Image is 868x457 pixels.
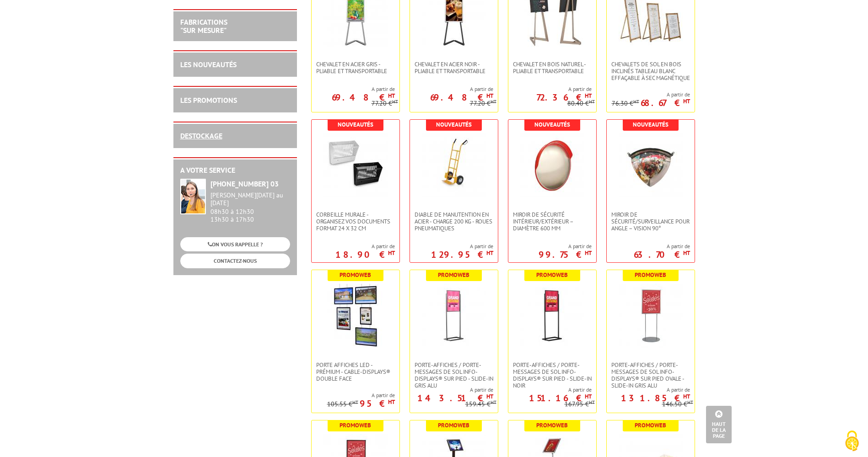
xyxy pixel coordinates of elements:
[388,398,395,406] sup: HT
[332,95,395,100] p: 69.48 €
[340,421,371,429] b: Promoweb
[635,421,666,429] b: Promoweb
[180,96,237,105] a: LES PROMOTIONS
[410,361,498,389] a: Porte-affiches / Porte-messages de sol Info-Displays® sur pied - Slide-in Gris Alu
[683,97,690,105] sup: HT
[422,284,486,348] img: Porte-affiches / Porte-messages de sol Info-Displays® sur pied - Slide-in Gris Alu
[486,92,493,100] sup: HT
[513,211,592,232] span: Miroir de sécurité intérieur/extérieur – diamètre 600 mm
[520,133,584,197] img: Miroir de sécurité intérieur/extérieur – diamètre 600 mm
[410,386,493,393] span: A partir de
[422,133,486,197] img: Diable de manutention en acier - Charge 200 kg - Roues pneumatiques
[327,401,358,408] p: 105.55 €
[687,399,693,405] sup: HT
[210,179,279,188] strong: [PHONE_NUMBER] 03
[565,401,595,408] p: 167.95 €
[470,100,496,107] p: 77.20 €
[633,98,639,105] sup: HT
[335,252,395,257] p: 18.90 €
[372,100,398,107] p: 77.20 €
[410,85,493,93] span: A partir de
[180,237,290,251] a: ON VOUS RAPPELLE ?
[316,211,395,232] span: Corbeille Murale - Organisez vos documents format 24 x 32 cm
[417,395,493,401] p: 143.51 €
[508,211,596,232] a: Miroir de sécurité intérieur/extérieur – diamètre 600 mm
[607,386,690,393] span: A partir de
[438,421,469,429] b: Promoweb
[520,284,584,348] img: Porte-affiches / Porte-messages de sol Info-Displays® sur pied - Slide-in Noir
[180,60,237,69] a: LES NOUVEAUTÉS
[327,392,395,399] span: A partir de
[312,361,399,382] a: Porte Affiches LED - Prémium - Cable-Displays® Double face
[180,17,227,35] a: FABRICATIONS"Sur Mesure"
[415,211,493,232] span: Diable de manutention en acier - Charge 200 kg - Roues pneumatiques
[431,243,493,250] span: A partir de
[662,401,693,408] p: 146.50 €
[836,426,868,457] button: Cookies (fenêtre modale)
[180,179,206,214] img: widget-service.jpg
[508,85,592,93] span: A partir de
[611,211,690,232] span: Miroir de sécurité/surveillance pour angle – Vision 90°
[589,98,595,105] sup: HT
[567,100,595,107] p: 80.40 €
[536,271,568,279] b: Promoweb
[491,98,496,105] sup: HT
[312,85,395,93] span: A partir de
[612,91,690,98] span: A partir de
[340,271,371,279] b: Promoweb
[513,61,592,74] span: Chevalet en bois naturel - Pliable et transportable
[436,121,472,128] b: Nouveautés
[611,61,690,81] span: Chevalets de sol en bois inclinés tableau blanc effaçable à sec magnétique
[619,284,683,348] img: Porte-affiches / Porte-messages de sol Info-Displays® sur pied ovale - Slide-in Gris Alu
[612,100,639,107] p: 76.30 €
[486,393,493,400] sup: HT
[316,61,395,74] span: Chevalet en Acier gris - Pliable et transportable
[539,252,592,257] p: 99.75 €
[465,401,496,408] p: 159.45 €
[491,399,496,405] sup: HT
[392,98,398,105] sup: HT
[621,395,690,401] p: 131.85 €
[619,133,683,197] img: Miroir de sécurité/surveillance pour angle – Vision 90°
[316,361,395,382] span: Porte Affiches LED - Prémium - Cable-Displays® Double face
[529,395,592,401] p: 151.16 €
[312,211,399,232] a: Corbeille Murale - Organisez vos documents format 24 x 32 cm
[585,92,592,100] sup: HT
[683,249,690,257] sup: HT
[508,361,596,389] a: Porte-affiches / Porte-messages de sol Info-Displays® sur pied - Slide-in Noir
[508,61,596,74] a: Chevalet en bois naturel - Pliable et transportable
[180,254,290,268] a: CONTACTEZ-NOUS
[430,95,493,100] p: 69.48 €
[335,243,395,250] span: A partir de
[641,100,690,106] p: 68.67 €
[607,61,695,81] a: Chevalets de sol en bois inclinés tableau blanc effaçable à sec magnétique
[312,61,399,74] a: Chevalet en Acier gris - Pliable et transportable
[635,271,666,279] b: Promoweb
[388,249,395,257] sup: HT
[360,401,395,406] p: 95 €
[180,131,222,140] a: DESTOCKAGE
[486,249,493,257] sup: HT
[415,361,493,389] span: Porte-affiches / Porte-messages de sol Info-Displays® sur pied - Slide-in Gris Alu
[410,61,498,74] a: Chevalet en Acier noir - Pliable et transportable
[431,252,493,257] p: 129.95 €
[536,95,592,100] p: 72.36 €
[210,191,290,223] div: 08h30 à 12h30 13h30 à 17h30
[683,393,690,400] sup: HT
[352,399,358,405] sup: HT
[210,191,290,207] div: [PERSON_NAME][DATE] au [DATE]
[611,361,690,389] span: Porte-affiches / Porte-messages de sol Info-Displays® sur pied ovale - Slide-in Gris Alu
[607,211,695,232] a: Miroir de sécurité/surveillance pour angle – Vision 90°
[323,133,388,197] img: Corbeille Murale - Organisez vos documents format 24 x 32 cm
[706,406,732,443] a: Haut de la page
[534,121,570,128] b: Nouveautés
[180,166,290,175] h2: A votre service
[438,271,469,279] b: Promoweb
[513,361,592,389] span: Porte-affiches / Porte-messages de sol Info-Displays® sur pied - Slide-in Noir
[410,211,498,232] a: Diable de manutention en acier - Charge 200 kg - Roues pneumatiques
[415,61,493,74] span: Chevalet en Acier noir - Pliable et transportable
[338,121,373,128] b: Nouveautés
[536,421,568,429] b: Promoweb
[508,386,592,393] span: A partir de
[585,393,592,400] sup: HT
